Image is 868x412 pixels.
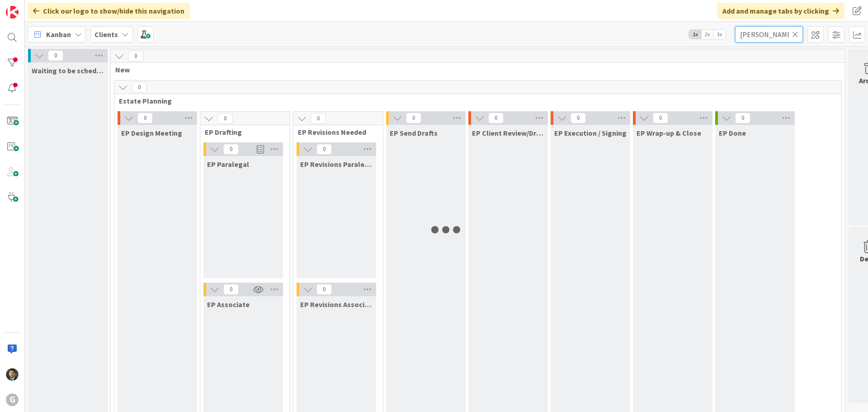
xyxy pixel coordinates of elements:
span: 0 [316,284,332,295]
img: Visit kanbanzone.com [6,6,19,19]
span: EP Associate [207,300,250,309]
span: Waiting to be scheduled [32,66,104,75]
span: 0 [48,50,63,61]
div: Add and manage tabs by clicking [717,3,844,19]
span: 0 [488,113,504,123]
div: Click our logo to show/hide this navigation [28,3,190,19]
span: 0 [406,113,421,123]
span: EP Wrap-up & Close [637,128,701,137]
span: EP Drafting [205,128,278,137]
span: EP Execution / Signing [554,128,627,137]
b: Clients [94,30,118,39]
span: Kanban [46,29,71,40]
span: Estate Planning [119,96,830,105]
span: EP Revisions Paralegal [300,160,373,169]
span: 0 [223,144,239,155]
span: 2x [701,30,713,39]
span: 0 [132,82,147,93]
span: 3x [713,30,726,39]
span: EP Done [719,128,746,137]
div: G [6,393,19,406]
span: 0 [217,113,233,124]
span: EP Client Review/Draft Review Meeting [472,128,544,137]
span: EP Paralegal [207,160,249,169]
span: 0 [735,113,750,123]
span: EP Revisions Associate [300,300,373,309]
span: 0 [137,113,153,123]
img: CG [6,368,19,381]
span: 0 [653,113,668,123]
span: 1x [689,30,701,39]
span: 0 [128,51,143,62]
span: 0 [223,284,239,295]
span: 0 [311,113,326,124]
span: EP Revisions Needed [298,128,372,137]
span: New [115,65,834,74]
span: 0 [316,144,332,155]
span: EP Send Drafts [390,128,438,137]
input: Quick Filter... [735,26,803,43]
span: EP Design Meeting [121,128,182,137]
span: 0 [571,113,586,123]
